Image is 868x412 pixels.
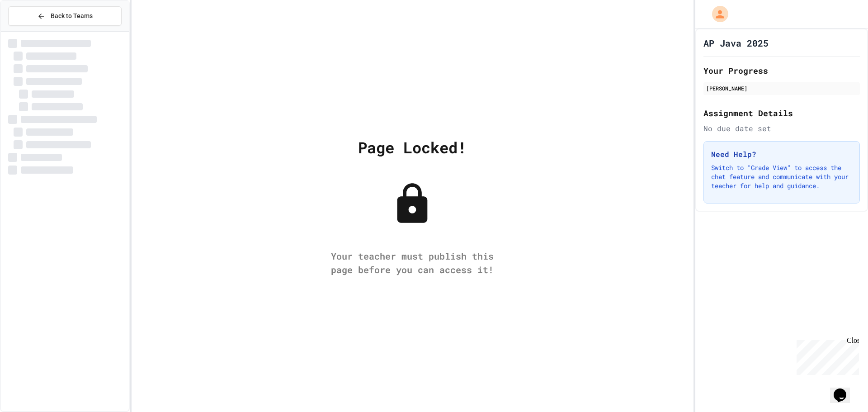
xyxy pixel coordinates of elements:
h1: AP Java 2025 [703,37,769,49]
span: Back to Teams [51,11,93,21]
p: Switch to "Grade View" to access the chat feature and communicate with your teacher for help and ... [711,163,852,190]
h2: Assignment Details [703,107,860,119]
h2: Your Progress [703,64,860,77]
div: Chat with us now!Close [4,4,62,57]
div: Page Locked! [358,136,467,159]
button: Back to Teams [8,6,122,26]
h3: Need Help? [711,149,852,160]
iframe: chat widget [830,376,859,403]
div: My Account [703,4,731,24]
div: No due date set [703,123,860,134]
div: [PERSON_NAME] [706,84,857,92]
div: Your teacher must publish this page before you can access it! [322,249,503,276]
iframe: chat widget [793,336,859,375]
